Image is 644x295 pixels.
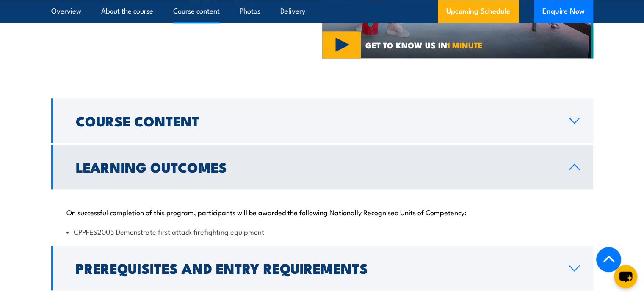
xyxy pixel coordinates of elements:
a: Learning Outcomes [51,145,593,189]
button: chat-button [614,265,637,288]
li: CPPFES2005 Demonstrate first attack firefighting equipment [66,227,578,236]
strong: 1 MINUTE [447,39,483,51]
span: GET TO KNOW US IN [365,41,483,49]
a: Course Content [51,98,593,143]
h2: Learning Outcomes [76,161,556,173]
p: On successful completion of this program, participants will be awarded the following Nationally R... [66,208,578,216]
a: Prerequisites and Entry Requirements [51,246,593,290]
h2: Course Content [76,115,556,126]
h2: Prerequisites and Entry Requirements [76,262,556,274]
